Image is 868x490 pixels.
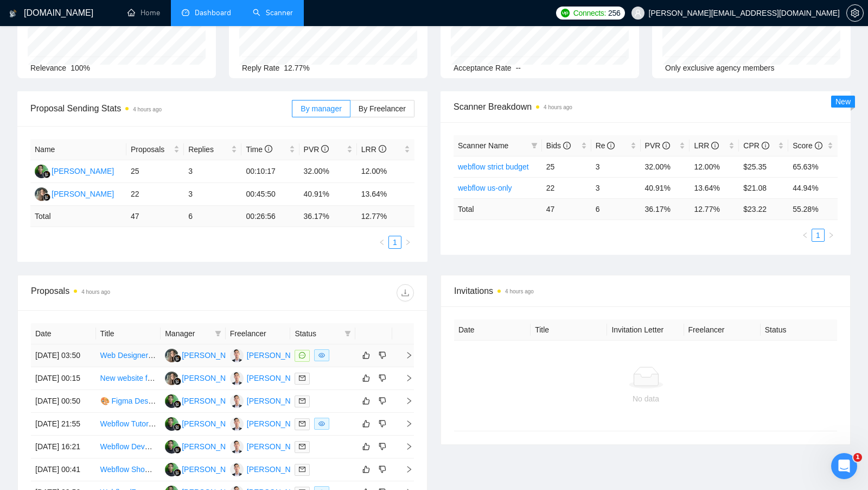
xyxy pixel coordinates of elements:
[788,156,838,177] td: 65.63%
[812,229,824,241] a: 1
[360,417,373,430] button: like
[684,319,761,341] th: Freelancer
[591,177,641,198] td: 3
[542,156,591,177] td: 25
[299,398,305,404] span: mail
[184,206,241,227] td: 6
[165,372,178,385] img: LK
[531,142,538,149] span: filter
[247,418,309,430] div: [PERSON_NAME]
[100,374,176,382] a: New website for [URL]
[362,374,370,382] span: like
[379,374,386,382] span: dislike
[357,160,414,183] td: 12.00%
[362,419,370,428] span: like
[847,9,863,17] span: setting
[739,177,788,198] td: $21.08
[165,440,178,454] img: FA
[195,8,231,17] span: Dashboard
[253,8,293,17] a: searchScanner
[401,236,414,249] button: right
[230,419,309,428] a: KV[PERSON_NAME]
[247,395,309,407] div: [PERSON_NAME]
[846,4,864,22] button: setting
[230,394,244,408] img: KV
[607,142,615,149] span: info-circle
[793,141,822,150] span: Score
[213,325,224,342] span: filter
[458,184,512,192] a: webflow us-only
[226,323,291,344] th: Freelancer
[825,229,838,242] button: right
[35,189,114,198] a: LK[PERSON_NAME]
[645,141,671,150] span: PVR
[31,413,96,436] td: [DATE] 21:55
[304,145,329,154] span: PVR
[379,351,386,360] span: dislike
[397,288,413,297] span: download
[690,177,739,198] td: 13.64%
[182,395,244,407] div: [PERSON_NAME]
[31,323,96,344] th: Date
[43,193,50,201] img: gigradar-bm.png
[299,466,305,473] span: mail
[230,350,309,359] a: KV[PERSON_NAME]
[182,418,244,430] div: [PERSON_NAME]
[188,143,229,155] span: Replies
[596,141,615,150] span: Re
[542,177,591,198] td: 22
[165,442,244,450] a: FA[PERSON_NAME]
[230,349,244,362] img: KV
[318,420,325,427] span: eye
[126,183,184,206] td: 22
[397,420,413,428] span: right
[825,229,838,242] li: Next Page
[788,177,838,198] td: 44.94%
[31,458,96,481] td: [DATE] 00:41
[184,139,241,160] th: Replies
[96,413,161,436] td: Webflow Tutor & Ongoing Site Editor (Must Be Fluent in English, Pacific Time, No Dev Shops)
[812,229,825,242] li: 1
[247,463,309,475] div: [PERSON_NAME]
[126,160,184,183] td: 25
[788,198,838,219] td: 55.28 %
[379,239,385,246] span: left
[230,396,309,405] a: KV[PERSON_NAME]
[174,423,181,431] img: gigradar-bm.png
[182,463,244,475] div: [PERSON_NAME]
[694,141,719,150] span: LRR
[30,139,126,160] th: Name
[665,64,775,72] span: Only exclusive agency members
[52,165,114,177] div: [PERSON_NAME]
[376,372,389,385] button: dislike
[362,442,370,451] span: like
[389,236,401,248] a: 1
[165,417,178,431] img: FA
[299,352,305,359] span: message
[126,206,184,227] td: 47
[563,142,571,149] span: info-circle
[230,463,244,476] img: KV
[690,198,739,219] td: 12.77 %
[846,9,864,17] a: setting
[454,198,542,219] td: Total
[743,141,769,150] span: CPR
[131,143,171,155] span: Proposals
[96,390,161,413] td: 🎨 Figma Designer (with Webflow Collaborator Preferred) — Build Design System + Core Pages
[52,188,114,200] div: [PERSON_NAME]
[127,8,160,17] a: homeHome
[397,374,413,382] span: right
[641,198,690,219] td: 36.17 %
[96,436,161,458] td: Webflow Developer and Designer Needed
[762,142,769,149] span: info-circle
[397,466,413,473] span: right
[360,372,373,385] button: like
[241,183,299,206] td: 00:45:50
[165,373,244,382] a: LK[PERSON_NAME]
[342,325,353,342] span: filter
[397,397,413,405] span: right
[531,319,607,341] th: Title
[241,160,299,183] td: 00:10:17
[799,229,812,242] button: left
[247,441,309,453] div: [PERSON_NAME]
